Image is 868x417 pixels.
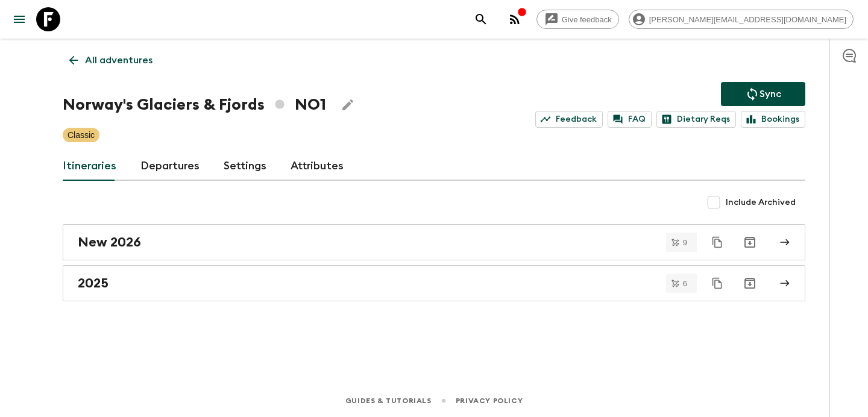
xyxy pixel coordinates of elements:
[63,224,805,260] a: New 2026
[536,10,619,29] a: Give feedback
[78,234,141,250] h2: New 2026
[291,152,344,181] a: Attributes
[738,230,762,254] button: Archive
[336,93,360,117] button: Edit Adventure Title
[85,53,153,67] p: All adventures
[608,111,652,128] a: FAQ
[63,93,326,117] h1: Norway's Glaciers & Fjords NO1
[706,231,728,253] button: Duplicate
[68,129,95,141] p: Classic
[140,152,200,181] a: Departures
[629,10,854,29] div: [PERSON_NAME][EMAIL_ADDRESS][DOMAIN_NAME]
[738,271,762,295] button: Archive
[721,82,805,106] button: Sync adventure departures to the booking engine
[78,275,108,291] h2: 2025
[224,152,266,181] a: Settings
[555,15,618,24] span: Give feedback
[469,7,493,31] button: search adventures
[656,111,736,128] a: Dietary Reqs
[63,265,805,301] a: 2025
[63,152,116,181] a: Itineraries
[759,87,781,101] p: Sync
[456,394,523,407] a: Privacy Policy
[726,196,796,208] span: Include Archived
[676,280,694,287] span: 6
[676,239,694,246] span: 9
[63,48,159,72] a: All adventures
[7,7,31,31] button: menu
[706,272,728,294] button: Duplicate
[345,394,432,407] a: Guides & Tutorials
[741,111,805,128] a: Bookings
[643,15,853,24] span: [PERSON_NAME][EMAIL_ADDRESS][DOMAIN_NAME]
[535,111,603,128] a: Feedback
